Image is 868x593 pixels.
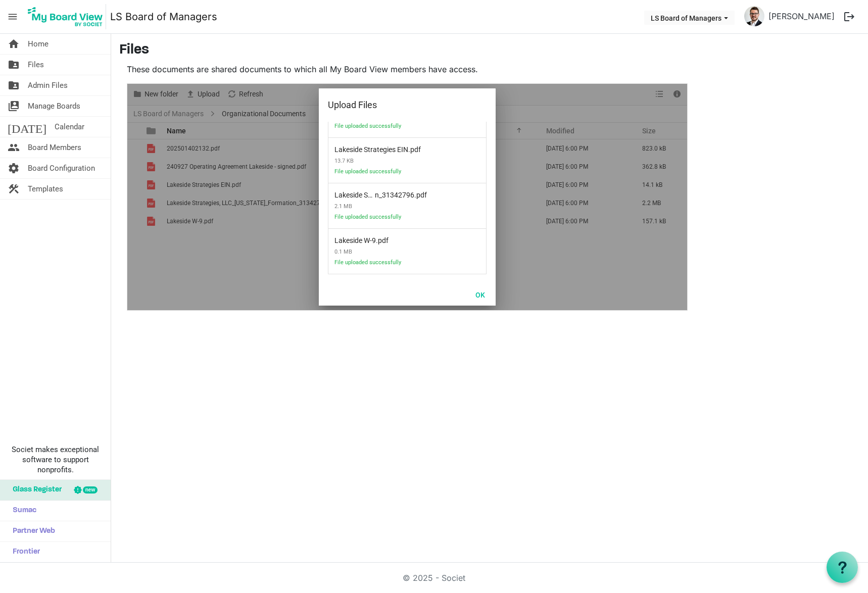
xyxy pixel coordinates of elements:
span: 2.1 MB [334,199,441,214]
span: people [8,137,20,158]
a: © 2025 - Societ [403,573,465,583]
span: File uploaded successfully [334,214,441,226]
span: Board Members [28,137,81,158]
span: Templates [28,179,63,199]
span: .pdf [334,230,441,244]
span: Societ makes exceptional software to support nonprofits. [5,444,106,475]
span: construction [8,179,20,199]
span: Lakeside W-9.pdf [334,230,376,244]
span: Sumac [8,501,36,521]
span: folder_shared [8,55,20,75]
span: [DATE] [8,117,46,137]
span: Calendar [55,117,84,137]
span: File uploaded successfully [334,168,441,181]
span: Lakeside Strategies, LLC_Ohio_Formation_31342796.pdf [334,185,414,199]
a: [PERSON_NAME] [764,6,839,26]
span: 0.1 MB [334,244,441,259]
span: Manage Boards [28,96,80,116]
span: Frontier [8,542,40,562]
a: My Board View Logo [25,4,110,29]
h3: Files [119,42,860,59]
span: Admin Files [28,75,68,95]
span: Home [28,34,49,54]
span: home [8,34,20,54]
button: logout [839,6,860,27]
p: These documents are shared documents to which all My Board View members have access. [127,63,688,75]
img: sZrgULg8m3vtYtHk0PzfUEea1BEp_N8QeI7zlGueGCVlz0kDYsagTMMMWndUEySlY7MnxghWH3xl2UzGmYukPA_thumb.png [744,6,764,26]
img: My Board View Logo [25,4,106,29]
span: Board Configuration [28,158,95,178]
span: Partner Web [8,521,55,541]
span: settings [8,158,20,178]
span: Files [28,55,44,75]
button: OK [469,287,492,302]
span: folder_shared [8,75,20,95]
button: LS Board of Managers dropdownbutton [644,11,735,25]
span: File uploaded successfully [334,123,441,135]
span: File uploaded successfully [334,259,441,272]
a: LS Board of Managers [110,7,217,27]
span: 13.7 KB [334,154,441,168]
span: Glass Register [8,480,62,500]
span: menu [3,7,22,26]
span: Lakeside Strategies EIN.pdf [334,139,408,154]
span: switch_account [8,96,20,116]
div: new [83,486,98,493]
div: Upload Files [328,97,455,113]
